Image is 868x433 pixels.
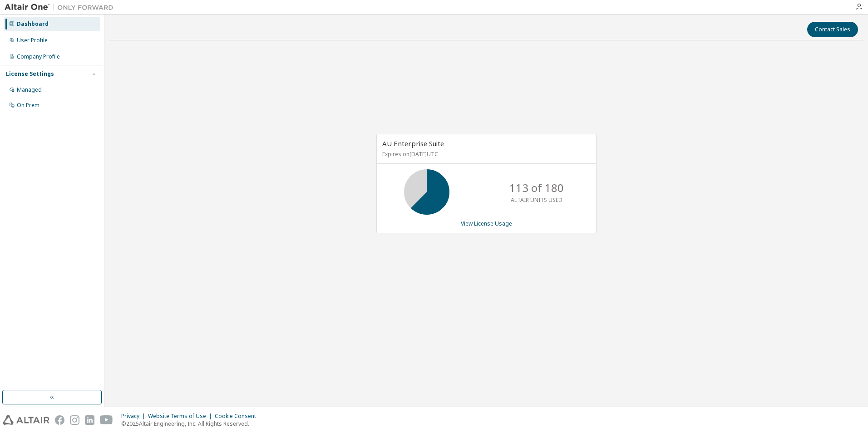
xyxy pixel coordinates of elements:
img: facebook.svg [55,415,64,425]
span: AU Enterprise Suite [382,139,444,148]
div: Company Profile [17,53,60,60]
p: ALTAIR UNITS USED [511,196,562,204]
img: Altair One [5,3,118,12]
p: 113 of 180 [509,180,564,196]
img: instagram.svg [70,415,79,425]
div: Privacy [121,413,148,420]
p: © 2025 Altair Engineering, Inc. All Rights Reserved. [121,420,261,428]
img: altair_logo.svg [3,415,49,425]
div: License Settings [6,70,54,78]
img: youtube.svg [100,415,113,425]
img: linkedin.svg [85,415,94,425]
p: Expires on [DATE] UTC [382,150,588,158]
div: Managed [17,86,42,93]
div: On Prem [17,102,39,109]
div: Cookie Consent [215,413,261,420]
div: User Profile [17,37,48,44]
a: View License Usage [461,220,512,227]
div: Website Terms of Use [148,413,215,420]
button: Contact Sales [807,22,858,37]
div: Dashboard [17,20,49,28]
